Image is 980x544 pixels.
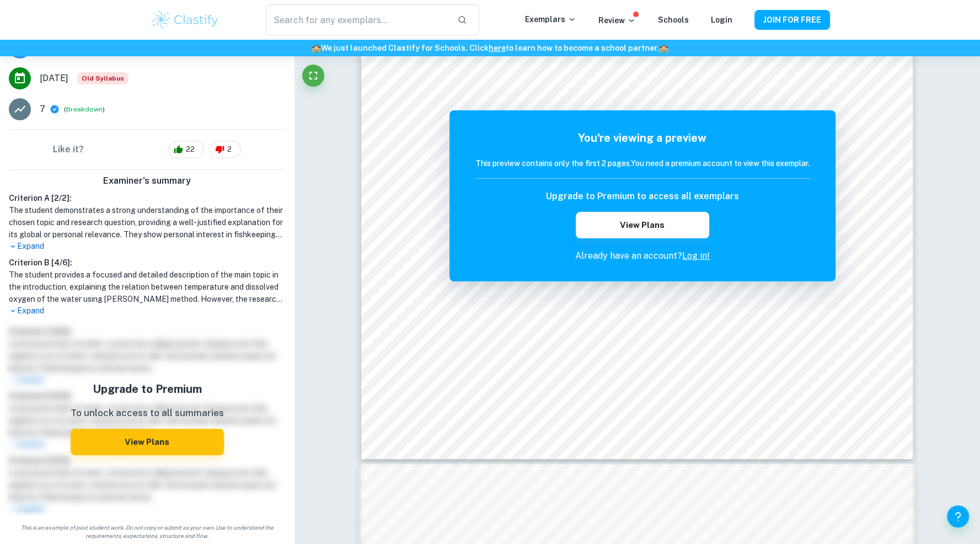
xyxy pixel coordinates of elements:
h6: Upgrade to Premium to access all exemplars [546,190,739,203]
p: Exemplars [525,13,576,25]
p: Review [598,14,636,26]
h6: Like it? [53,143,84,156]
button: View Plans [71,429,224,455]
h5: You're viewing a preview [475,130,810,146]
h5: Upgrade to Premium [71,381,224,397]
button: View Plans [576,212,709,238]
h6: We just launched Clastify for Schools. Click to learn how to become a school partner. [2,42,978,54]
div: Starting from the May 2025 session, the Chemistry IA requirements have changed. It's OK to refer ... [77,72,128,84]
a: Log in! [682,250,710,261]
a: Schools [658,15,689,24]
p: Expand [9,305,285,317]
input: Search for any exemplars... [266,4,448,35]
span: This is an example of past student work. Do not copy or submit as your own. Use to understand the... [4,524,290,540]
h6: Criterion A [ 2 / 2 ]: [9,192,285,204]
h1: The student provides a focused and detailed description of the main topic in the introduction, ex... [9,269,285,305]
h6: Examiner's summary [4,174,290,188]
img: Clastify logo [151,9,221,31]
button: Help and Feedback [947,505,969,527]
a: Login [711,15,732,24]
h1: The student demonstrates a strong understanding of the importance of their chosen topic and resea... [9,204,285,241]
span: 🏫 [659,44,668,52]
button: Breakdown [66,104,103,114]
div: 2 [210,141,241,158]
div: 22 [168,141,204,158]
p: To unlock access to all summaries [71,406,224,420]
span: 🏫 [312,44,321,52]
p: 7 [40,103,45,116]
p: Expand [9,241,285,252]
h6: Criterion B [ 4 / 6 ]: [9,257,285,269]
span: 22 [180,144,201,155]
span: [DATE] [40,72,68,85]
span: 2 [221,144,238,155]
span: ( ) [64,104,105,115]
span: Old Syllabus [77,72,128,84]
h6: This preview contains only the first 2 pages. You need a premium account to view this exemplar. [475,157,810,169]
button: JOIN FOR FREE [754,10,830,30]
a: here [489,44,506,52]
p: Already have an account? [475,249,810,263]
button: Fullscreen [302,65,324,87]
